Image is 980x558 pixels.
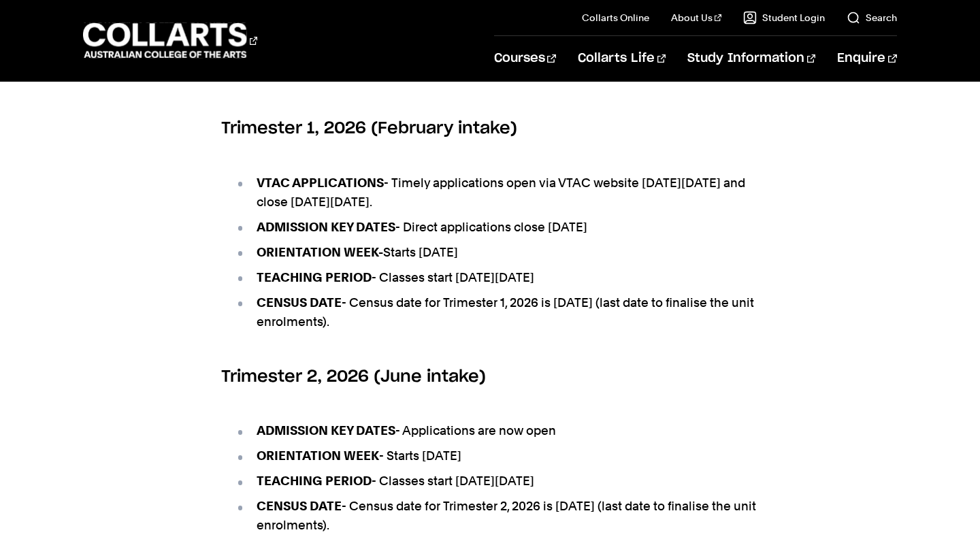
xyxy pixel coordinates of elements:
[257,245,383,259] strong: ORIENTATION WEEK-
[837,36,896,81] a: Enquire
[671,11,721,24] a: About Us
[235,421,759,440] li: - Applications are now open
[687,36,815,81] a: Study Information
[257,499,342,513] strong: CENSUS DATE
[235,174,759,212] li: - Timely applications open via VTAC website [DATE][DATE] and close [DATE][DATE].
[257,176,384,190] strong: VTAC APPLICATIONS
[494,36,556,81] a: Courses
[257,474,372,488] strong: TEACHING PERIOD
[743,11,825,24] a: Student Login
[221,365,759,389] h6: Trimester 2, 2026 (June intake)
[235,446,759,465] li: - Starts [DATE]
[257,295,342,310] strong: CENSUS DATE
[235,243,759,262] li: Starts [DATE]
[257,448,379,463] strong: ORIENTATION WEEK
[257,270,372,284] strong: TEACHING PERIOD
[257,423,395,438] strong: ADMISSION KEY DATES
[847,11,897,24] a: Search
[235,497,759,535] li: - Census date for Trimester 2, 2026 is [DATE] (last date to finalise the unit enrolments).
[235,472,759,491] li: - Classes start [DATE][DATE]
[235,218,759,237] li: - Direct applications close [DATE]
[578,36,666,81] a: Collarts Life
[235,268,759,287] li: - Classes start [DATE][DATE]
[221,116,759,141] h6: Trimester 1, 2026 (February intake)
[83,21,257,60] div: Go to homepage
[582,11,649,24] a: Collarts Online
[257,220,395,234] strong: ADMISSION KEY DATES
[235,293,759,331] li: - Census date for Trimester 1, 2026 is [DATE] (last date to finalise the unit enrolments).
